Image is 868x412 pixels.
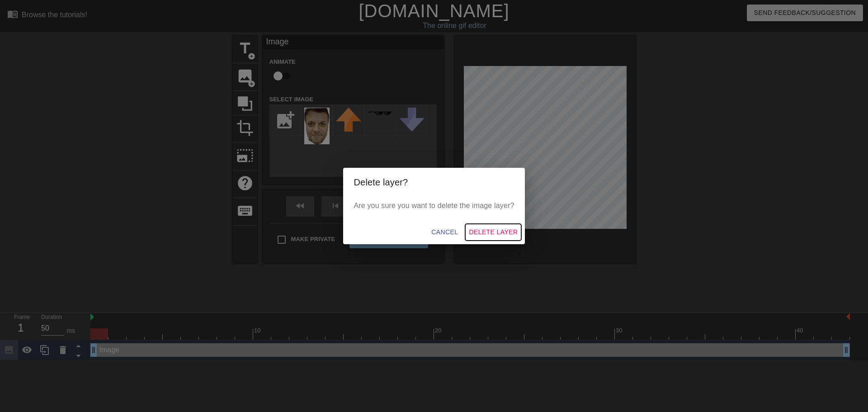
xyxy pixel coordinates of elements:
[469,227,518,238] span: Delete Layer
[354,200,514,211] p: Are you sure you want to delete the image layer?
[431,227,458,238] span: Cancel
[465,224,521,241] button: Delete Layer
[428,224,462,241] button: Cancel
[354,175,514,189] h2: Delete layer?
